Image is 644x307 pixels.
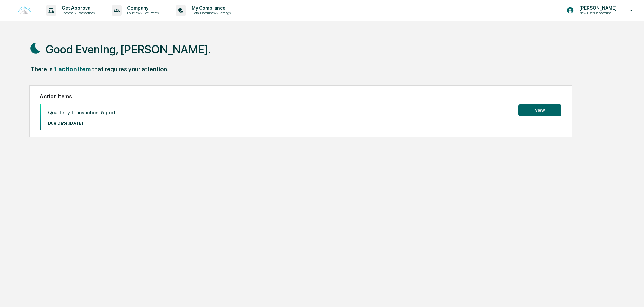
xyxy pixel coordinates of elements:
[574,11,620,16] p: New User Onboarding
[122,5,162,11] p: Company
[54,66,91,73] div: 1 action item
[518,104,561,116] button: View
[46,42,211,56] h1: Good Evening, [PERSON_NAME].
[56,5,98,11] p: Get Approval
[40,93,561,100] h2: Action Items
[48,110,116,116] p: Quarterly Transaction Report
[186,11,234,16] p: Data, Deadlines & Settings
[122,11,162,16] p: Policies & Documents
[31,66,53,73] div: There is
[92,66,168,73] div: that requires your attention.
[16,6,32,15] img: logo
[56,11,98,16] p: Content & Transactions
[48,121,116,126] p: Due Date: [DATE]
[574,5,620,11] p: [PERSON_NAME]
[518,106,561,113] a: View
[186,5,234,11] p: My Compliance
